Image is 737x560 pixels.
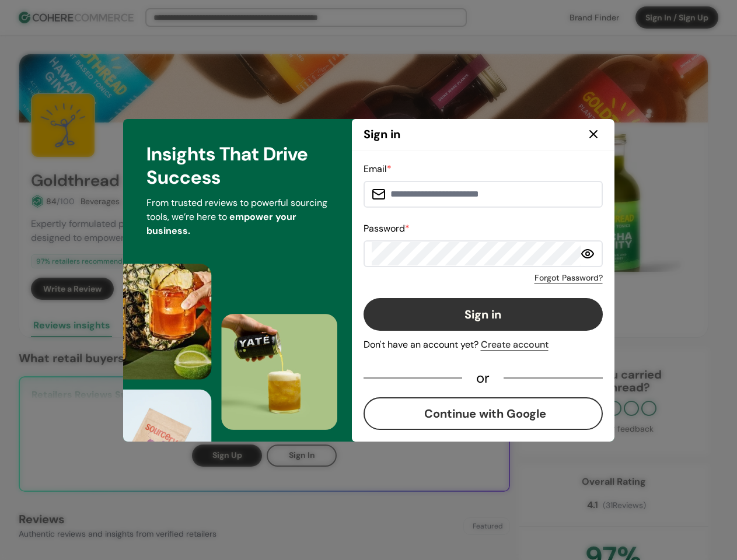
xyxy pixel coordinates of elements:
div: Create account [481,338,549,352]
label: Password [364,222,410,235]
p: From trusted reviews to powerful sourcing tools, we’re here to [146,196,329,238]
a: Forgot Password? [535,272,603,284]
h2: Sign in [364,125,400,143]
div: Don't have an account yet? [364,338,603,352]
h3: Insights That Drive Success [146,142,329,189]
div: or [462,373,504,383]
span: empower your business. [146,211,296,237]
label: Email [364,163,392,175]
button: Continue with Google [364,397,603,430]
button: Sign in [364,298,603,331]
